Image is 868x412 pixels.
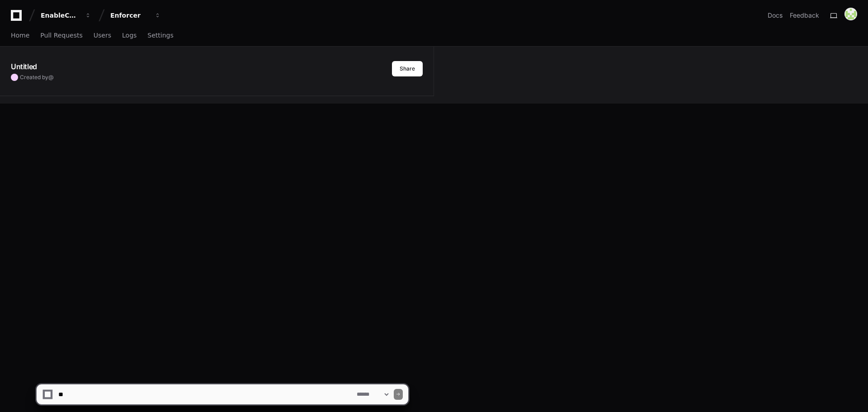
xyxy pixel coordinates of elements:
div: EnableComp [41,11,80,20]
span: Users [94,33,111,38]
span: Created by [20,74,54,81]
a: Docs [768,11,783,20]
span: Logs [122,33,137,38]
button: Enforcer [107,7,165,24]
a: Logs [122,25,137,46]
button: EnableComp [37,7,95,24]
span: @ [48,74,54,81]
span: Settings [147,33,173,38]
button: Share [392,61,423,76]
a: Settings [147,25,173,46]
a: Pull Requests [40,25,82,46]
span: Pull Requests [40,33,82,38]
img: 181785292 [844,8,857,20]
div: Enforcer [110,11,149,20]
a: Home [11,25,29,46]
a: Users [94,25,111,46]
h1: Untitled [11,61,37,72]
button: Feedback [790,11,819,20]
span: Home [11,33,29,38]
